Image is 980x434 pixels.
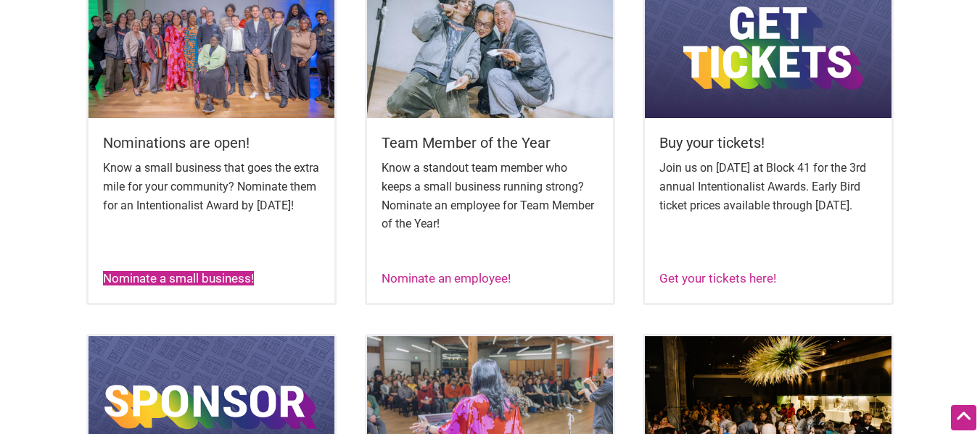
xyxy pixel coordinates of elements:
h5: Buy your tickets! [659,133,876,153]
h5: Nominations are open! [103,133,320,153]
p: Know a standout team member who keeps a small business running strong? Nominate an employee for T... [382,159,598,233]
p: Join us on [DATE] at Block 41 for the 3rd annual Intentionalist Awards. Early Bird ticket prices ... [659,159,876,214]
a: Nominate a small business! [103,271,254,285]
a: Get your tickets here! [659,271,776,285]
h5: Team Member of the Year [382,133,598,153]
div: Scroll Back to Top [951,405,976,430]
a: Nominate an employee! [382,271,511,285]
p: Know a small business that goes the extra mile for your community? Nominate them for an Intention... [103,159,320,214]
